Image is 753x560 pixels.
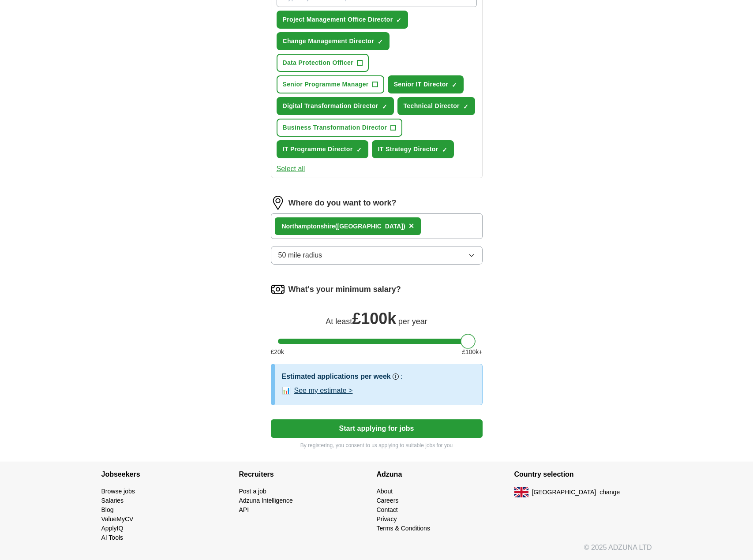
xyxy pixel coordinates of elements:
[271,196,285,210] img: location.png
[283,58,354,67] span: Data Protection Officer
[101,497,124,504] a: Salaries
[283,15,393,24] span: Project Management Office Director
[288,197,397,209] label: Where do you want to work?
[398,317,427,326] span: per year
[388,75,464,93] button: Senior IT Director✓
[283,101,378,111] span: Digital Transformation Director
[277,75,384,93] button: Senior Programme Manager
[277,140,368,158] button: IT Programme Director✓
[377,497,399,504] a: Careers
[271,246,483,265] button: 50 mile radius
[514,487,528,497] img: UK flag
[101,506,114,513] a: Blog
[283,145,353,154] span: IT Programme Director
[396,17,401,24] span: ✓
[277,11,408,29] button: Project Management Office Director✓
[94,542,659,560] div: © 2025 ADZUNA LTD
[283,123,387,132] span: Business Transformation Director
[101,534,124,541] a: AI Tools
[294,385,353,396] button: See my estimate >
[452,82,457,89] span: ✓
[278,250,322,261] span: 50 mile radius
[239,497,293,504] a: Adzuna Intelligence
[271,441,483,449] p: By registering, you consent to us applying to suitable jobs for you
[599,488,620,497] button: change
[277,119,403,137] button: Business Transformation Director
[101,525,124,532] a: ApplyIQ
[372,140,454,158] button: IT Strategy Director✓
[442,146,447,153] span: ✓
[277,97,394,115] button: Digital Transformation Director✓
[271,419,483,438] button: Start applying for jobs
[409,221,414,231] span: ×
[101,488,135,495] a: Browse jobs
[377,506,398,513] a: Contact
[377,488,393,495] a: About
[378,38,383,45] span: ✓
[352,310,396,328] span: £ 100k
[397,97,475,115] button: Technical Director✓
[277,54,369,72] button: Data Protection Officer
[271,347,284,357] span: £ 20 k
[335,223,405,230] span: ([GEOGRAPHIC_DATA])
[404,101,460,111] span: Technical Director
[326,317,352,326] span: At least
[239,488,266,495] a: Post a job
[282,385,291,396] span: 📊
[409,220,414,233] button: ×
[382,103,387,110] span: ✓
[356,146,362,153] span: ✓
[271,282,285,296] img: salary.png
[239,506,249,513] a: API
[277,164,305,174] button: Select all
[282,222,405,231] div: onshire
[283,80,369,89] span: Senior Programme Manager
[282,371,391,382] h3: Estimated applications per week
[277,32,390,50] button: Change Management Director✓
[283,37,374,46] span: Change Management Director
[282,223,313,230] strong: Northampt
[514,462,652,487] h4: Country selection
[463,103,468,110] span: ✓
[101,515,134,523] a: ValueMyCV
[401,371,402,382] h3: :
[394,80,449,89] span: Senior IT Director
[378,145,438,154] span: IT Strategy Director
[532,488,596,497] span: [GEOGRAPHIC_DATA]
[377,515,397,523] a: Privacy
[377,525,430,532] a: Terms & Conditions
[288,284,401,295] label: What's your minimum salary?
